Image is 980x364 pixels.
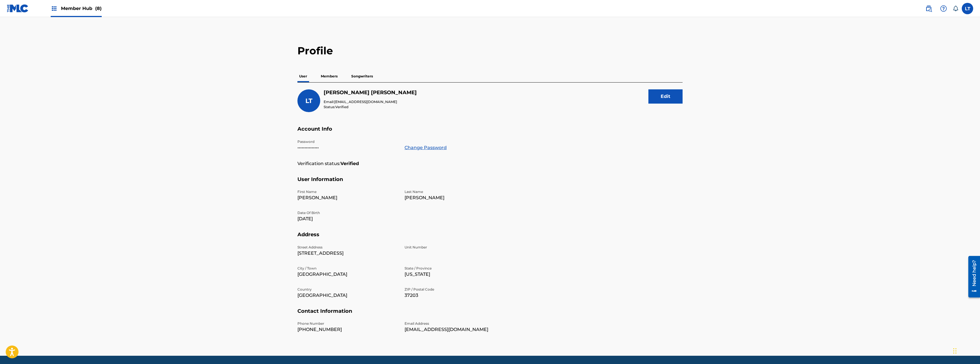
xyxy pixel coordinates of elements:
p: Status: [324,104,417,110]
a: Change Password [405,144,447,151]
p: State / Province [405,266,505,271]
p: ZIP / Postal Code [405,287,505,292]
p: Password [297,139,398,144]
div: Notifications [953,6,958,11]
iframe: Chat Widget [952,337,980,364]
p: [GEOGRAPHIC_DATA] [297,271,398,278]
p: 37203 [405,292,505,299]
p: [PERSON_NAME] [405,194,505,201]
p: Email: [324,99,417,104]
iframe: Resource Center [964,253,980,301]
p: Phone Number [297,321,398,326]
p: [EMAIL_ADDRESS][DOMAIN_NAME] [405,326,505,333]
p: Songwriters [350,70,375,82]
p: [US_STATE] [405,271,505,278]
p: Members [319,70,339,82]
h5: User Information [297,176,683,190]
div: Drag [953,342,957,359]
p: [PHONE_NUMBER] [297,326,398,333]
div: User Menu [962,3,973,14]
p: User [297,70,309,82]
img: search [925,5,932,12]
button: Edit [648,89,683,104]
span: LT [305,97,313,105]
p: Date Of Birth [297,210,398,215]
p: City / Town [297,266,398,271]
p: [DATE] [297,215,398,222]
p: First Name [297,189,398,194]
h2: Profile [297,44,683,57]
h5: Address [297,231,683,245]
p: ••••••••••••••• [297,144,398,151]
div: Help [938,3,949,14]
p: [GEOGRAPHIC_DATA] [297,292,398,299]
span: [EMAIL_ADDRESS][DOMAIN_NAME] [334,100,397,104]
img: MLC Logo [7,4,29,13]
h5: Account Info [297,126,683,139]
h5: Lou Taylor [324,89,417,96]
p: [STREET_ADDRESS] [297,250,398,257]
p: Email Address [405,321,505,326]
p: Verification status: [297,160,340,167]
p: [PERSON_NAME] [297,194,398,201]
p: Unit Number [405,245,505,250]
strong: Verified [340,160,359,167]
img: help [940,5,947,12]
img: Top Rightsholders [51,5,58,12]
span: Verified [335,105,348,109]
h5: Contact Information [297,308,683,321]
span: (8) [95,6,102,11]
span: Member Hub [61,5,102,12]
p: Country [297,287,398,292]
a: Public Search [923,3,934,14]
p: Last Name [405,189,505,194]
p: Street Address [297,245,398,250]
